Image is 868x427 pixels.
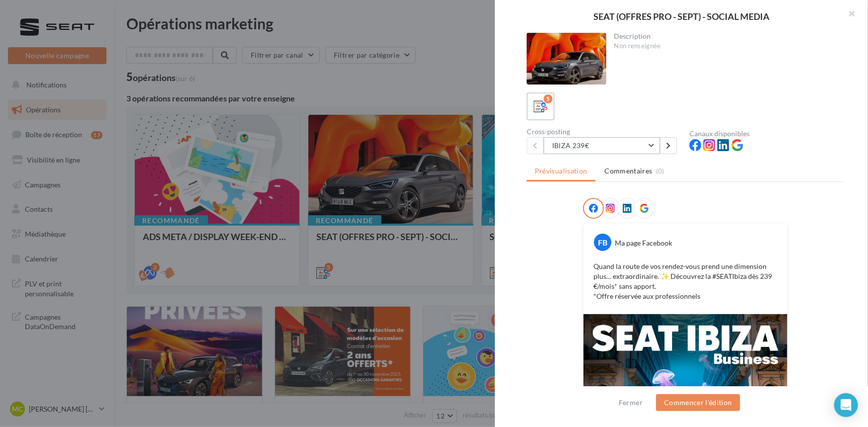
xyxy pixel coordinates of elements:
div: Non renseignée [614,42,837,51]
button: IBIZA 239€ [544,137,660,154]
div: Cross-posting [527,128,681,135]
span: (0) [656,167,665,175]
div: Canaux disponibles [689,130,844,137]
div: Open Intercom Messenger [834,393,858,417]
div: FB [594,234,611,251]
div: Description [614,33,837,40]
button: Fermer [615,397,647,409]
div: Ma page Facebook [615,238,672,248]
p: Quand la route de vos rendez-vous prend une dimension plus… extraordinaire. ✨ Découvrez la #SEATI... [593,261,777,301]
div: 5 [544,94,553,103]
span: Commentaires [605,166,653,176]
button: Commencer l'édition [656,394,740,411]
div: SEAT (OFFRES PRO - SEPT) - SOCIAL MEDIA [511,12,852,21]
